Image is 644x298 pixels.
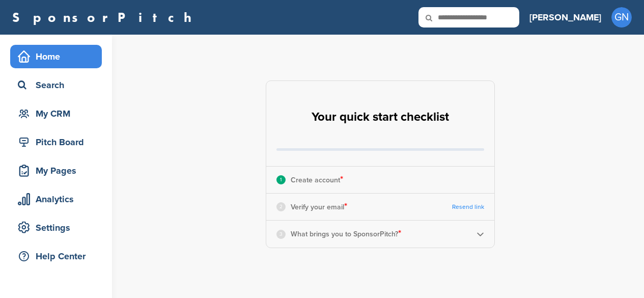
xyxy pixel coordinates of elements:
h2: Your quick start checklist [312,106,449,128]
div: 1 [276,175,286,184]
div: My CRM [15,104,102,123]
div: Search [15,76,102,94]
a: Resend link [452,203,484,211]
a: Help Center [10,245,102,268]
a: Pitch Board [10,130,102,154]
a: SponsorPitch [12,11,198,24]
a: Analytics [10,187,102,211]
span: GN [611,7,632,28]
div: My Pages [15,161,102,180]
img: Checklist arrow 2 [477,230,484,238]
a: Settings [10,216,102,239]
div: Pitch Board [15,133,102,151]
a: [PERSON_NAME] [529,6,601,29]
a: My CRM [10,102,102,125]
a: Home [10,45,102,68]
div: Home [15,47,102,66]
p: Create account [291,173,343,186]
div: Analytics [15,190,102,208]
div: Help Center [15,247,102,265]
a: My Pages [10,159,102,182]
h3: [PERSON_NAME] [529,10,601,24]
p: What brings you to SponsorPitch? [291,227,401,240]
div: 3 [276,230,286,239]
a: Search [10,73,102,97]
div: 2 [276,202,286,211]
p: Verify your email [291,200,347,213]
div: Settings [15,219,102,237]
